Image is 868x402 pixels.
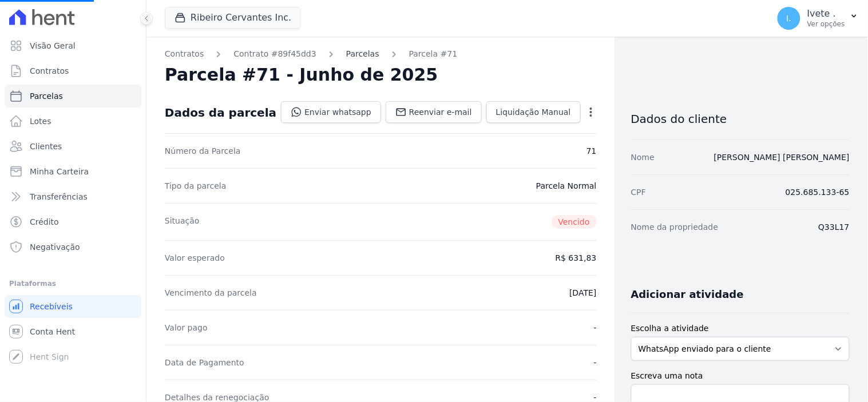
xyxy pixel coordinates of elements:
[30,65,69,77] span: Contratos
[409,48,458,60] a: Parcela #71
[807,19,845,29] p: Ver opções
[714,153,850,162] a: [PERSON_NAME] [PERSON_NAME]
[165,322,208,333] dt: Valor pago
[409,106,472,118] span: Reenviar e-mail
[594,357,597,368] dd: -
[552,215,597,229] span: Vencido
[165,48,204,60] a: Contratos
[165,145,241,157] dt: Número da Parcela
[5,295,141,318] a: Recebíveis
[165,106,276,120] div: Dados da parcela
[5,135,141,158] a: Clientes
[30,241,80,253] span: Negativação
[30,116,51,127] span: Lotes
[165,252,225,264] dt: Valor esperado
[569,287,596,298] dd: [DATE]
[594,322,597,333] dd: -
[5,185,141,208] a: Transferências
[30,326,75,337] span: Conta Hent
[5,160,141,183] a: Minha Carteira
[631,288,744,301] h3: Adicionar atividade
[787,14,792,22] span: I.
[631,221,719,233] dt: Nome da propriedade
[30,40,76,51] span: Visão Geral
[165,287,257,298] dt: Vencimento da parcela
[165,7,301,29] button: Ribeiro Cervantes Inc.
[5,320,141,343] a: Conta Hent
[30,90,63,102] span: Parcelas
[30,141,62,152] span: Clientes
[386,101,482,123] a: Reenviar e-mail
[165,180,227,192] dt: Tipo da parcela
[165,357,244,368] dt: Data de Pagamento
[586,145,597,157] dd: 71
[768,2,868,34] button: I. Ivete . Ver opções
[30,166,89,177] span: Minha Carteira
[496,106,571,118] span: Liquidação Manual
[631,323,850,335] label: Escolha a atividade
[631,370,850,382] label: Escreva uma nota
[5,59,141,82] a: Contratos
[631,152,655,163] dt: Nome
[536,180,597,192] dd: Parcela Normal
[5,236,141,258] a: Negativação
[819,221,850,233] dd: Q33L17
[30,191,88,202] span: Transferências
[346,48,379,60] a: Parcelas
[281,101,381,123] a: Enviar whatsapp
[807,8,845,19] p: Ivete .
[30,301,73,312] span: Recebíveis
[165,48,597,60] nav: Breadcrumb
[165,215,200,229] dt: Situação
[5,110,141,133] a: Lotes
[786,186,850,198] dd: 025.685.133-65
[556,252,597,264] dd: R$ 631,83
[165,65,438,85] h2: Parcela #71 - Junho de 2025
[5,34,141,57] a: Visão Geral
[5,210,141,233] a: Crédito
[631,186,646,198] dt: CPF
[9,277,137,290] div: Plataformas
[5,85,141,108] a: Parcelas
[233,48,316,60] a: Contrato #89f45dd3
[486,101,581,123] a: Liquidação Manual
[631,112,850,126] h3: Dados do cliente
[30,216,59,228] span: Crédito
